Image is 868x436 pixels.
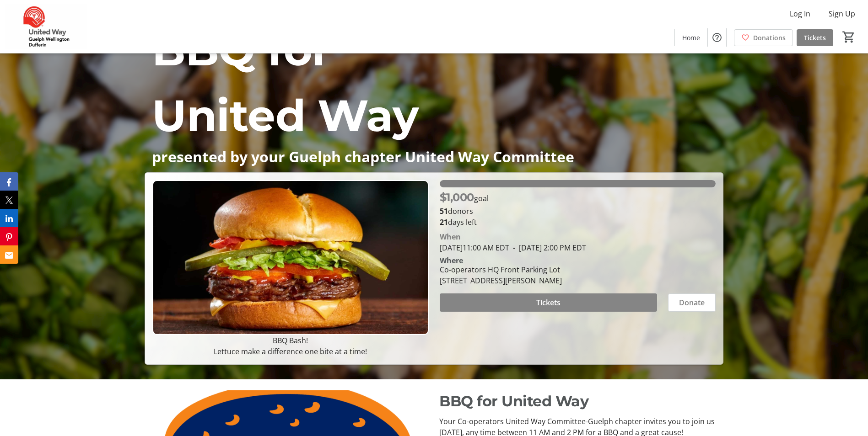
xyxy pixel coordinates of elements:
a: Home [675,29,707,46]
span: - [509,243,519,253]
p: BBQ for United Way [439,390,717,412]
p: days left [440,217,716,228]
p: presented by your Guelph chapter United Way Committee [152,149,716,165]
span: [DATE] 11:00 AM EDT [440,243,509,253]
p: Lettuce make a difference one bite at a time! [152,346,428,357]
span: $1,000 [440,191,474,204]
span: United Way [152,89,418,142]
span: [DATE] 2:00 PM EDT [509,243,586,253]
span: 21 [440,217,448,227]
a: Donations [734,29,793,46]
span: Tickets [804,33,826,43]
p: goal [440,189,489,206]
span: Donate [679,297,705,308]
button: Donate [668,293,716,312]
img: United Way Guelph Wellington Dufferin's Logo [5,4,87,49]
div: [STREET_ADDRESS][PERSON_NAME] [440,275,562,286]
button: Sign Up [821,6,863,21]
span: Tickets [536,297,561,308]
div: When [440,231,461,242]
span: Log In [790,8,810,19]
div: Where [440,257,463,264]
button: Tickets [440,293,657,312]
button: Help [708,28,726,47]
span: Home [682,33,700,43]
div: 100% of fundraising goal reached [440,180,716,187]
button: Cart [841,29,857,45]
span: Sign Up [829,8,855,19]
p: BBQ Bash! [152,335,428,346]
a: Tickets [797,29,833,46]
div: Co-operators HQ Front Parking Lot [440,264,562,275]
span: Donations [753,33,786,43]
b: 51 [440,206,448,216]
button: Log In [782,6,818,21]
img: Campaign CTA Media Photo [152,180,428,335]
p: donors [440,206,716,217]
